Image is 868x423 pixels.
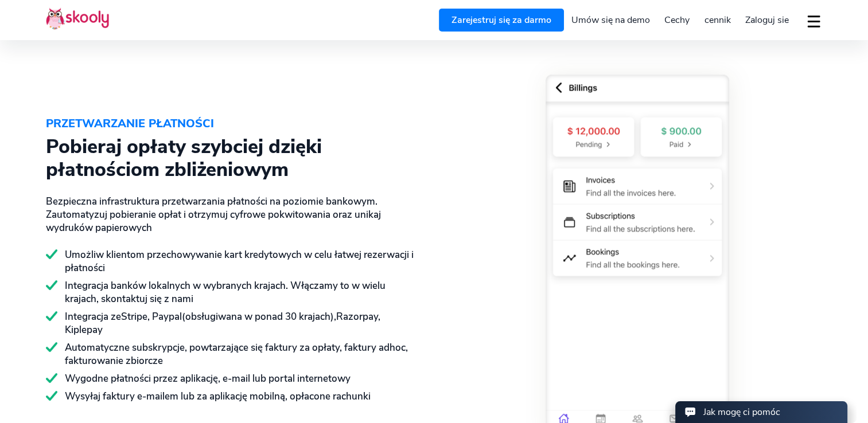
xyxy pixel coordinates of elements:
[46,390,416,403] div: Wysyłaj faktury e-mailem lub za aplikację mobilną, opłacone rachunki
[657,11,697,29] a: Cechy
[46,195,416,234] div: Bezpieczna infrastruktura przetwarzania płatności na poziomie bankowym. Zautomatyzuj pobieranie o...
[745,14,789,26] span: Zaloguj sie
[439,9,564,32] a: Zarejestruj się za darmo
[46,341,416,367] div: Automatyczne subskrypcje, powtarzające się faktury za opłaty, faktury adhoc, fakturowanie zbiorcze
[46,248,416,275] div: Umożliw klientom przechowywanie kart kredytowych w celu łatwej rezerwacji i płatności
[46,7,109,30] img: Skooly
[738,11,796,29] a: Zaloguj sie
[46,135,416,181] div: Pobieraj opłaty szybciej dzięki płatnościom zbliżeniowym
[46,279,416,305] div: Integracja banków lokalnych w wybranych krajach. Włączamy to w wielu krajach, skontaktuj się z nami
[704,14,731,26] span: cennik
[121,310,182,323] span: Stripe, Paypal
[46,310,416,336] div: Integracja ze (obsługiwana w ponad 30 krajach),
[805,8,822,34] button: dropdown menu
[65,310,380,336] span: Razorpay, Kiplepay
[564,11,657,29] a: Umów się na demo
[46,112,416,135] div: PRZETWARZANIE PŁATNOŚCI
[697,11,738,29] a: cennik
[46,372,416,385] div: Wygodne płatności przez aplikację, e-mail lub portal internetowy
